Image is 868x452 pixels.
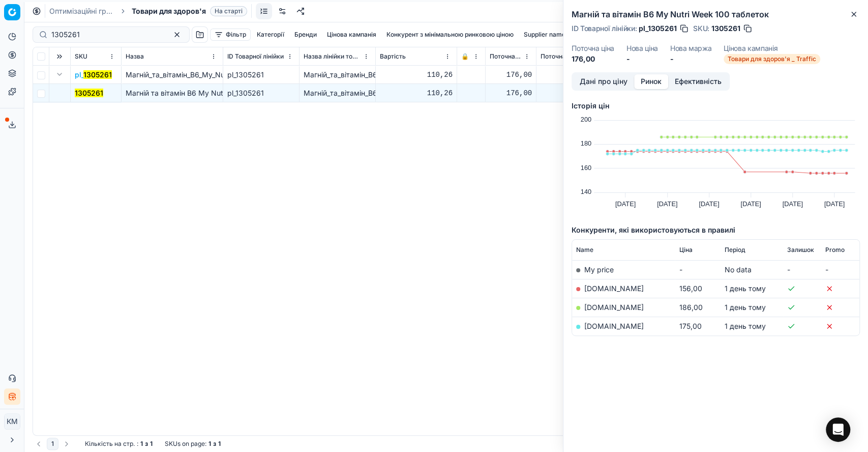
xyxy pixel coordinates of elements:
a: [DOMAIN_NAME] [584,322,644,330]
span: 1 день тому [725,303,766,312]
td: No data [721,260,783,279]
span: Товари для здоров'яНа старті [132,6,247,16]
span: 175,00 [679,322,701,330]
button: Фільтр [210,29,251,41]
h5: Конкуренти, які використовуються в правилі [572,225,860,235]
div: 176,00 [490,88,532,98]
strong: з [213,440,216,448]
strong: 1 [140,440,143,448]
span: SKU : [693,25,709,32]
strong: 1 [208,440,211,448]
text: 140 [581,188,591,195]
span: My price [584,265,614,274]
span: Promo [825,246,845,254]
div: Open Intercom Messenger [826,417,850,442]
a: [DOMAIN_NAME] [584,303,644,312]
a: [DOMAIN_NAME] [584,284,644,293]
span: Товари для здоров'я _ Traffic [724,54,820,64]
span: Магній_та_вітамін_В6_My_Nutri_Week_100_таблеток [126,70,302,79]
button: Ринок [634,74,668,89]
button: Go to previous page [33,438,45,450]
dd: - [626,54,658,64]
text: [DATE] [657,200,677,208]
span: ID Товарної лінійки : [572,25,637,32]
div: pl_1305261 [227,88,295,98]
div: 176,00 [541,70,608,80]
text: 180 [581,139,591,147]
span: Поточна ціна [490,52,522,61]
span: pl_ [75,70,112,80]
span: Назва [126,52,144,61]
td: - [821,260,859,279]
span: КM [5,414,20,429]
dd: 176,00 [572,54,614,64]
span: Період [725,246,745,254]
span: На старті [210,6,247,16]
button: 1305261 [75,88,103,98]
button: Цінова кампанія [323,29,380,41]
button: Категорії [253,29,288,41]
td: - [675,260,721,279]
span: 1 день тому [725,322,766,330]
span: 🔒 [461,52,469,61]
button: Expand [53,68,66,80]
text: [DATE] [615,200,636,208]
strong: з [145,440,148,448]
button: Expand all [53,50,66,63]
nav: breadcrumb [49,6,247,16]
a: Оптимізаційні групи [49,6,114,16]
span: SKUs on page : [165,440,206,448]
dt: Цінова кампанія [724,45,820,52]
h5: Історія цін [572,101,860,111]
mark: 1305261 [83,70,112,79]
mark: 1305261 [75,89,103,97]
span: Name [576,246,593,254]
dd: - [670,54,712,64]
button: Supplier name [520,29,570,41]
button: pl_1305261 [75,70,112,80]
input: Пошук по SKU або назві [51,30,163,40]
strong: 1 [218,440,221,448]
span: SKU [75,52,87,61]
button: Go to next page [61,438,73,450]
nav: pagination [33,438,73,450]
div: : [85,440,153,448]
button: 1 [47,438,58,450]
text: [DATE] [699,200,719,208]
span: Магній та вітамін В6 My Nutri Week 100 таблеток [126,89,296,97]
span: 156,00 [679,284,702,293]
span: Назва лінійки товарів [304,52,361,61]
div: pl_1305261 [227,70,295,80]
button: Конкурент з мінімальною ринковою ціною [382,29,518,41]
span: 1 день тому [725,284,766,293]
dt: Нова ціна [626,45,658,52]
span: Кількість на стр. [85,440,135,448]
span: Ціна [679,246,692,254]
div: 110,26 [380,70,453,80]
button: Дані про ціну [573,74,634,89]
text: [DATE] [824,200,845,208]
span: 186,00 [679,303,702,312]
button: Ефективність [668,74,728,89]
button: Бренди [290,29,321,41]
div: Магній_та_вітамін_В6_My_Nutri_Week_100_таблеток [304,88,371,98]
text: [DATE] [740,200,761,208]
div: 176,00 [490,70,532,80]
span: 1305261 [711,23,740,34]
span: Залишок [787,246,814,254]
strong: 1 [150,440,153,448]
button: КM [4,413,20,430]
span: Товари для здоров'я [132,6,206,16]
h2: Магній та вітамін В6 My Nutri Week 100 таблеток [572,8,860,20]
text: [DATE] [783,200,803,208]
span: Поточна промо ціна [541,52,598,61]
div: 176,00 [541,88,608,98]
text: 200 [581,116,591,123]
text: 160 [581,164,591,172]
span: Вартість [380,52,406,61]
span: pl_1305261 [639,23,677,34]
dt: Поточна ціна [572,45,614,52]
td: - [783,260,821,279]
span: ID Товарної лінійки [227,52,284,61]
div: Магній_та_вітамін_В6_My_Nutri_Week_100_таблеток [304,70,371,80]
